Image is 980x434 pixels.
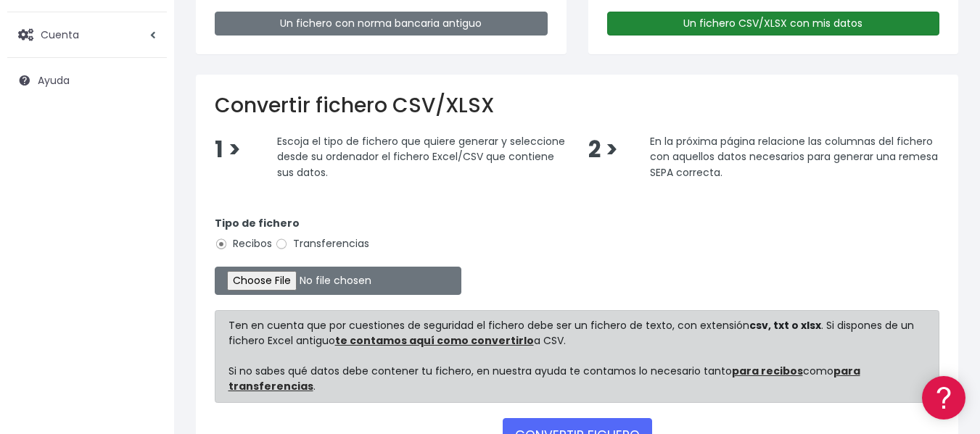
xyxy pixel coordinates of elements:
a: para transferencias [228,364,860,393]
a: Un fichero CSV/XLSX con mis datos [607,12,940,36]
h2: Convertir fichero CSV/XLSX [215,93,939,118]
a: Un fichero con norma bancaria antiguo [215,12,548,36]
span: Escoja el tipo de fichero que quiere generar y seleccione desde su ordenador el fichero Excel/CSV... [277,133,565,179]
a: Cuenta [7,20,167,50]
span: Ayuda [38,73,70,88]
a: te contamos aquí como convertirlo [335,333,534,348]
label: Transferencias [275,236,369,251]
span: En la próxima página relacione las columnas del fichero con aquellos datos necesarios para genera... [650,133,938,179]
a: para recibos [732,364,803,378]
span: 1 > [215,134,241,165]
div: Ten en cuenta que por cuestiones de seguridad el fichero debe ser un fichero de texto, con extens... [215,310,939,403]
strong: Tipo de fichero [215,216,300,230]
label: Recibos [215,236,272,251]
a: Ayuda [7,65,167,96]
span: 2 > [588,134,618,165]
span: Cuenta [41,27,79,41]
strong: csv, txt o xlsx [749,318,821,333]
